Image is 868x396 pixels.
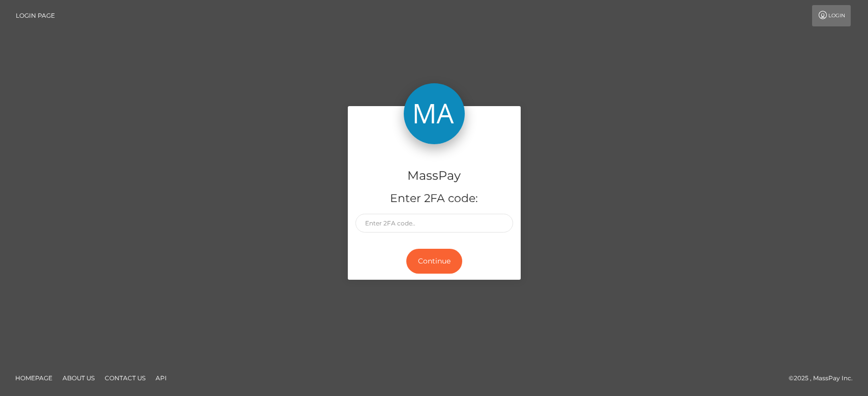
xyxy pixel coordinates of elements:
a: Contact Us [101,370,149,386]
a: Homepage [11,370,56,386]
img: MassPay [404,83,465,144]
a: About Us [58,370,99,386]
a: API [152,370,171,386]
a: Login Page [16,5,55,26]
h5: Enter 2FA code: [355,191,513,207]
a: Login [812,5,851,26]
div: © 2025 , MassPay Inc. [789,373,860,384]
button: Continue [406,249,462,274]
input: Enter 2FA code.. [355,214,513,233]
h4: MassPay [355,167,513,185]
